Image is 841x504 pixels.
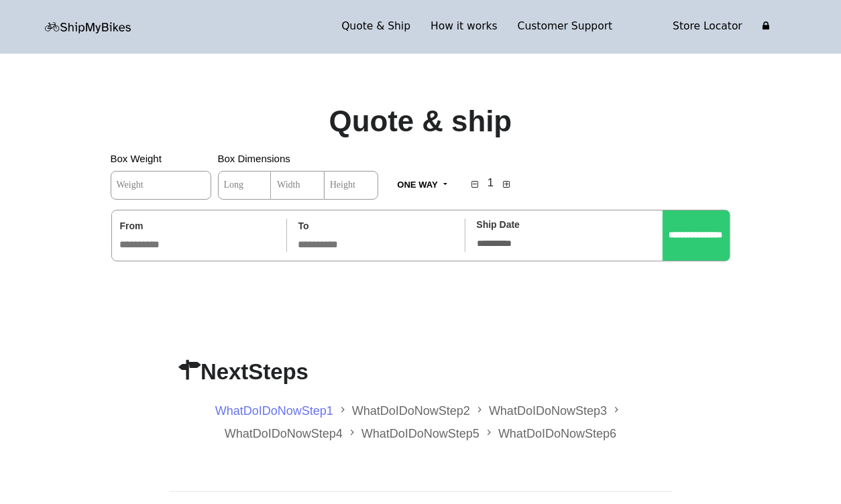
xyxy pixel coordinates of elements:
a: Quote & Ship [331,17,420,36]
span: Width [277,180,300,190]
span: Weight [117,180,144,190]
div: Box Dimensions [218,149,379,210]
input: Weight [111,171,211,200]
h4: 1 [484,173,497,190]
li: WhatDoIDoNowStep2 [352,399,489,422]
a: WhatDoIDoNowStep1 [215,404,333,418]
a: Customer Support [508,17,623,36]
a: Store Locator [663,17,752,36]
h1: Quote & ship [329,104,512,139]
li: WhatDoIDoNowStep4 [225,422,361,444]
li: WhatDoIDoNowStep3 [489,399,626,422]
input: Width [271,171,324,200]
img: letsbox [45,22,132,34]
li: WhatDoIDoNowStep5 [361,422,498,444]
div: Box Weight [111,149,218,210]
span: Long [224,180,244,190]
span: Height [330,180,355,190]
label: From [120,218,144,235]
label: Ship Date [477,216,520,233]
a: How it works [420,17,508,36]
h2: NextSteps [179,359,662,394]
li: WhatDoIDoNowStep6 [498,422,616,444]
input: Long [218,171,272,200]
input: Height [324,171,379,200]
label: To [298,218,309,235]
